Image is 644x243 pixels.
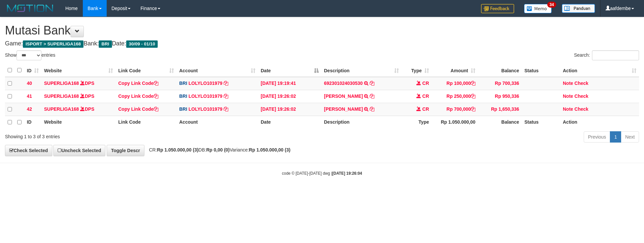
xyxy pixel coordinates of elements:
[157,147,198,152] strong: Rp 1.050.000,00 (3)
[41,103,116,116] td: DPS
[188,93,222,99] a: LOLYLO101979
[27,106,32,112] span: 42
[560,116,639,129] th: Action
[522,116,560,129] th: Status
[5,24,639,37] h1: Mutasi Bank
[478,116,522,129] th: Balance
[188,81,222,86] a: LOLYLO101979
[5,131,263,140] div: Showing 1 to 3 of 3 entries
[432,103,478,116] td: Rp 700,000
[402,64,432,77] th: Type: activate to sort column ascending
[321,116,402,129] th: Description
[471,81,475,86] a: Copy Rp 100,000 to clipboard
[563,81,573,86] a: Note
[258,103,321,116] td: [DATE] 19:26:02
[224,93,228,99] a: Copy LOLYLO101979 to clipboard
[574,106,588,112] a: Check
[370,106,374,112] a: Copy GILDBERT TAMBU to clipboard
[481,4,514,13] img: Feedback.jpg
[41,90,116,103] td: DPS
[321,64,402,77] th: Description: activate to sort column ascending
[5,145,52,156] a: Check Selected
[224,106,228,112] a: Copy LOLYLO101979 to clipboard
[17,50,41,60] select: Showentries
[27,93,32,99] span: 41
[332,171,362,176] strong: [DATE] 19:26:04
[99,40,112,48] span: BRI
[592,50,639,60] input: Search:
[5,3,55,13] img: MOTION_logo.png
[562,4,595,13] img: panduan.png
[258,77,321,90] td: [DATE] 19:19:41
[563,93,573,99] a: Note
[432,77,478,90] td: Rp 100,000
[24,64,41,77] th: ID: activate to sort column ascending
[563,106,573,112] a: Note
[574,81,588,86] a: Check
[522,64,560,77] th: Status
[206,147,230,152] strong: Rp 0,00 (0)
[547,2,556,8] span: 34
[5,50,55,60] label: Show entries
[370,81,374,86] a: Copy 692301024030530 to clipboard
[471,106,475,112] a: Copy Rp 700,000 to clipboard
[44,81,79,86] a: SUPERLIGA168
[179,106,187,112] span: BRI
[324,81,363,86] a: 692301024030530
[118,81,158,86] a: Copy Link Code
[478,64,522,77] th: Balance
[324,93,363,99] a: [PERSON_NAME]
[107,145,144,156] a: Toggle Descr
[584,131,610,143] a: Previous
[224,81,228,86] a: Copy LOLYLO101979 to clipboard
[432,90,478,103] td: Rp 250,000
[524,4,552,13] img: Button%20Memo.svg
[574,50,639,60] label: Search:
[258,90,321,103] td: [DATE] 19:26:02
[402,116,432,129] th: Type
[478,77,522,90] td: Rp 700,336
[146,147,291,152] span: CR: DB: Variance:
[41,64,116,77] th: Website: activate to sort column ascending
[41,77,116,90] td: DPS
[621,131,639,143] a: Next
[324,106,363,112] a: [PERSON_NAME]
[422,81,429,86] span: CR
[44,93,79,99] a: SUPERLIGA168
[574,93,588,99] a: Check
[432,116,478,129] th: Rp 1.050.000,00
[258,116,321,129] th: Date
[282,171,362,176] small: code © [DATE]-[DATE] dwg |
[188,106,222,112] a: LOLYLO101979
[610,131,621,143] a: 1
[249,147,290,152] strong: Rp 1.050.000,00 (3)
[179,81,187,86] span: BRI
[118,106,158,112] a: Copy Link Code
[116,116,177,129] th: Link Code
[478,90,522,103] td: Rp 950,336
[126,40,158,48] span: 30/09 - 01/10
[177,64,258,77] th: Account: activate to sort column ascending
[258,64,321,77] th: Date: activate to sort column descending
[118,93,158,99] a: Copy Link Code
[471,93,475,99] a: Copy Rp 250,000 to clipboard
[370,93,374,99] a: Copy MUHAMMAD ALJUF to clipboard
[432,64,478,77] th: Amount: activate to sort column ascending
[422,106,429,112] span: CR
[41,116,116,129] th: Website
[24,116,41,129] th: ID
[44,106,79,112] a: SUPERLIGA168
[27,81,32,86] span: 40
[5,40,639,47] h4: Game: Bank: Date:
[179,93,187,99] span: BRI
[422,93,429,99] span: CR
[177,116,258,129] th: Account
[53,145,105,156] a: Uncheck Selected
[23,40,83,48] span: ISPORT > SUPERLIGA168
[478,103,522,116] td: Rp 1,650,336
[116,64,177,77] th: Link Code: activate to sort column ascending
[560,64,639,77] th: Action: activate to sort column ascending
